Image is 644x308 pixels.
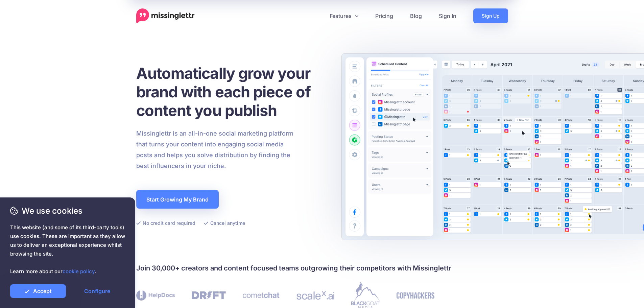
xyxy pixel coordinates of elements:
a: Accept [10,284,66,298]
p: Missinglettr is an all-in-one social marketing platform that turns your content into engaging soc... [136,128,294,171]
a: Home [136,8,195,23]
span: This website (and some of its third-party tools) use cookies. These are important as they allow u... [10,223,125,276]
a: Features [321,8,367,23]
li: No credit card required [136,219,195,227]
a: Blog [402,8,430,23]
a: cookie policy [63,268,95,275]
a: Start Growing My Brand [136,190,219,209]
a: Sign Up [473,8,508,23]
a: Sign In [430,8,465,23]
a: Pricing [367,8,402,23]
h1: Automatically grow your brand with each piece of content you publish [136,64,327,120]
span: We use cookies [10,205,125,217]
li: Cancel anytime [204,219,245,227]
a: Configure [69,284,125,298]
h4: Join 30,000+ creators and content focused teams outgrowing their competitors with Missinglettr [136,263,508,274]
